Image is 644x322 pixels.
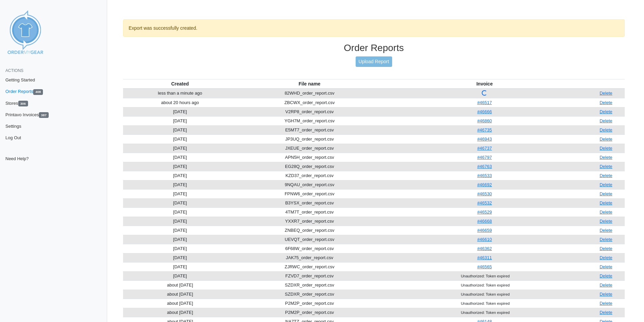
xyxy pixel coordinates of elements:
[477,127,492,132] a: #46735
[600,310,613,315] a: Delete
[237,98,382,107] td: ZBCWX_order_report.csv
[477,237,492,242] a: #46610
[123,79,237,89] th: Created
[237,290,382,299] td: SZDXR_order_report.csv
[237,217,382,226] td: YXXR7_order_report.csv
[600,155,613,160] a: Delete
[237,134,382,144] td: JP3UQ_order_report.csv
[477,146,492,151] a: #46737
[123,89,237,98] td: less than a minute ago
[123,171,237,180] td: [DATE]
[383,273,586,279] div: Unauthorized: Token expired
[237,207,382,217] td: 4TM7T_order_report.csv
[600,164,613,169] a: Delete
[383,309,586,316] div: Unauthorized: Token expired
[477,255,492,260] a: #46311
[600,182,613,187] a: Delete
[123,271,237,280] td: [DATE]
[477,264,492,269] a: #46565
[237,262,382,271] td: ZJRWC_order_report.csv
[237,235,382,244] td: UEVQT_order_report.csv
[477,191,492,196] a: #46530
[477,182,492,187] a: #46692
[123,226,237,235] td: [DATE]
[600,282,613,288] a: Delete
[600,127,613,132] a: Delete
[477,109,492,114] a: #46666
[383,300,586,306] div: Unauthorized: Token expired
[123,262,237,271] td: [DATE]
[237,125,382,134] td: E5MT7_order_report.csv
[123,134,237,144] td: [DATE]
[123,116,237,125] td: [DATE]
[600,273,613,278] a: Delete
[237,244,382,253] td: 6F68W_order_report.csv
[477,200,492,205] a: #46532
[39,112,49,118] span: 387
[477,137,492,142] a: #46943
[600,219,613,224] a: Delete
[237,162,382,171] td: EG28Q_order_report.csv
[123,244,237,253] td: [DATE]
[123,253,237,262] td: [DATE]
[382,79,587,89] th: Invoice
[123,308,237,317] td: about [DATE]
[123,235,237,244] td: [DATE]
[477,173,492,178] a: #46533
[123,189,237,198] td: [DATE]
[600,100,613,105] a: Delete
[123,144,237,153] td: [DATE]
[477,100,492,105] a: #46517
[237,271,382,280] td: FZVD7_order_report.csv
[123,125,237,134] td: [DATE]
[600,209,613,215] a: Delete
[600,91,613,96] a: Delete
[123,198,237,207] td: [DATE]
[237,253,382,262] td: JAK75_order_report.csv
[237,89,382,98] td: 82WHD_order_report.csv
[123,153,237,162] td: [DATE]
[600,228,613,233] a: Delete
[237,308,382,317] td: P2M2P_order_report.csv
[123,42,625,54] h3: Order Reports
[600,109,613,114] a: Delete
[237,171,382,180] td: KZD37_order_report.csv
[600,118,613,123] a: Delete
[477,164,492,169] a: #46763
[477,246,492,251] a: #46362
[123,162,237,171] td: [DATE]
[237,144,382,153] td: JXEUE_order_report.csv
[33,89,43,95] span: 408
[600,191,613,196] a: Delete
[600,255,613,260] a: Delete
[123,290,237,299] td: about [DATE]
[600,301,613,306] a: Delete
[123,217,237,226] td: [DATE]
[123,19,625,37] div: Export was successfully created.
[477,219,492,224] a: #46668
[123,207,237,217] td: [DATE]
[237,153,382,162] td: APN5H_order_report.csv
[237,226,382,235] td: ZNBEQ_order_report.csv
[237,299,382,308] td: P2M2P_order_report.csv
[383,291,586,297] div: Unauthorized: Token expired
[237,116,382,125] td: YGH7M_order_report.csv
[477,118,492,123] a: #46860
[600,264,613,269] a: Delete
[123,98,237,107] td: about 20 hours ago
[383,282,586,288] div: Unauthorized: Token expired
[600,200,613,205] a: Delete
[600,246,613,251] a: Delete
[600,173,613,178] a: Delete
[600,137,613,142] a: Delete
[123,299,237,308] td: about [DATE]
[237,79,382,89] th: File name
[237,280,382,290] td: SZDXR_order_report.csv
[237,180,382,189] td: 9NQAU_order_report.csv
[477,228,492,233] a: #46659
[237,107,382,116] td: V2RP8_order_report.csv
[600,237,613,242] a: Delete
[18,101,28,106] span: 306
[237,198,382,207] td: B3YSX_order_report.csv
[237,189,382,198] td: FPNW6_order_report.csv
